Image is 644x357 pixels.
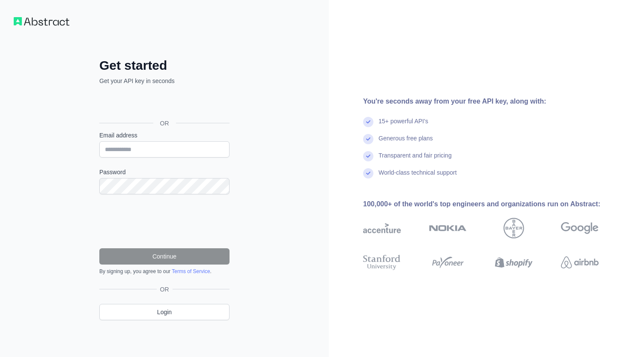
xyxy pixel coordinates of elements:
[429,218,467,238] img: nokia
[495,253,533,272] img: shopify
[99,248,230,265] button: Continue
[99,205,230,238] iframe: reCAPTCHA
[99,58,230,73] h2: Get started
[99,168,230,176] label: Password
[379,168,457,185] div: World-class technical support
[379,117,428,134] div: 15+ powerful API's
[363,199,626,209] div: 100,000+ of the world's top engineers and organizations run on Abstract:
[561,218,599,238] img: google
[379,134,433,151] div: Generous free plans
[363,168,373,178] img: check mark
[363,134,373,144] img: check mark
[363,96,626,107] div: You're seconds away from your free API key, along with:
[363,218,401,238] img: accenture
[157,285,173,294] span: OR
[172,268,210,274] a: Terms of Service
[363,117,373,127] img: check mark
[363,253,401,272] img: stanford university
[99,131,230,140] label: Email address
[561,253,599,272] img: airbnb
[99,304,230,320] a: Login
[379,151,452,168] div: Transparent and fair pricing
[14,17,69,26] img: Workflow
[95,95,232,113] iframe: Sign in with Google Button
[99,268,230,275] div: By signing up, you agree to our .
[429,253,467,272] img: payoneer
[153,119,176,128] span: OR
[504,218,524,238] img: bayer
[363,151,373,161] img: check mark
[99,77,230,85] p: Get your API key in seconds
